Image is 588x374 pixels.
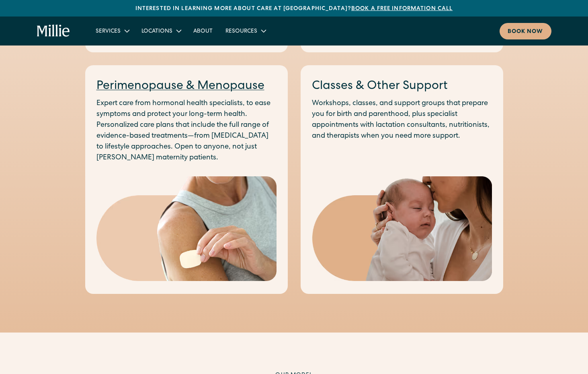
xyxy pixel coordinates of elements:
[500,23,551,39] a: Book now
[312,81,448,93] a: Classes & Other Support
[141,27,172,36] div: Locations
[89,24,135,37] div: Services
[37,25,70,37] a: home
[508,28,543,36] div: Book now
[312,176,492,281] img: Mother gently kissing her newborn's head, capturing a tender moment of love and early bonding in ...
[187,24,219,37] a: About
[312,98,492,142] p: Workshops, classes, and support groups that prepare you for birth and parenthood, plus specialist...
[225,27,257,36] div: Resources
[96,98,277,163] p: Expert care from hormonal health specialists, to ease symptoms and protect your long-term health....
[96,27,121,36] div: Services
[135,24,187,37] div: Locations
[351,6,453,12] a: Book a free information call
[96,81,264,93] a: Perimenopause & Menopause
[219,24,272,37] div: Resources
